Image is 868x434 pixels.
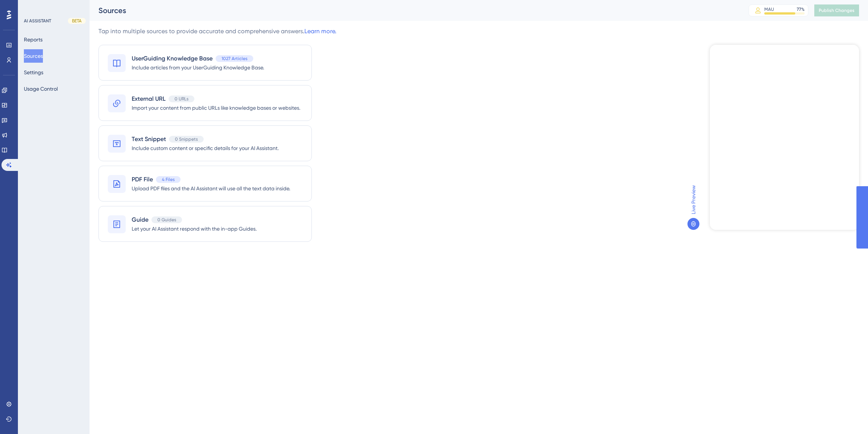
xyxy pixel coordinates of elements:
button: Usage Control [24,82,58,96]
span: 0 Guides [157,217,176,223]
button: Sources [24,49,43,63]
button: Publish Changes [814,4,859,16]
span: Upload PDF files and the AI Assistant will use all the text data inside. [132,184,290,193]
button: Reports [24,33,43,46]
span: Text Snippet [132,135,166,144]
a: Learn more. [304,28,336,35]
span: UserGuiding Knowledge Base [132,54,213,63]
span: External URL [132,94,166,103]
span: Let your AI Assistant respond with the in-app Guides. [132,224,257,233]
div: 77 % [797,6,805,12]
span: 0 URLs [175,96,188,102]
span: 4 Files [162,177,175,182]
span: Publish Changes [819,7,855,13]
iframe: UserGuiding AI Assistant Launcher [837,405,859,427]
div: AI ASSISTANT [24,18,51,24]
span: PDF File [132,175,153,184]
iframe: UserGuiding AI Assistant [710,45,859,230]
div: Tap into multiple sources to provide accurate and comprehensive answers. [98,27,336,36]
span: Import your content from public URLs like knowledge bases or websites. [132,103,300,112]
span: 1027 Articles [222,56,247,62]
span: Include articles from your UserGuiding Knowledge Base. [132,63,264,72]
div: Sources [98,5,730,16]
span: Include custom content or specific details for your AI Assistant. [132,144,279,153]
button: Settings [24,66,43,79]
span: Live Preview [689,185,698,214]
span: Guide [132,215,148,224]
div: MAU [764,6,774,12]
span: 0 Snippets [175,136,198,142]
div: BETA [68,18,86,24]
